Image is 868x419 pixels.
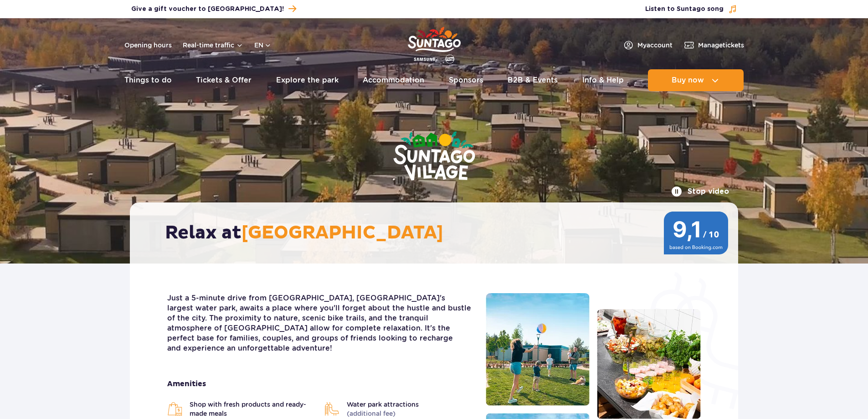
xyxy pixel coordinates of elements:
a: Give a gift voucher to [GEOGRAPHIC_DATA]! [131,3,296,15]
span: Buy now [672,76,704,84]
a: Myaccount [623,40,673,51]
a: Things to do [124,69,172,91]
a: Opening hours [124,41,172,50]
p: Just a 5-minute drive from [GEOGRAPHIC_DATA], [GEOGRAPHIC_DATA]'s largest water park, awaits a pl... [167,293,472,353]
a: Info & Help [582,69,624,91]
button: Buy now [648,69,744,91]
span: Water park attractions [347,400,419,418]
a: Park of Poland [408,23,461,65]
img: Suntago Village [357,96,512,218]
h2: Relax at [165,222,712,244]
span: [GEOGRAPHIC_DATA] [241,222,443,244]
a: Sponsors [449,69,483,91]
strong: Amenities [167,379,472,389]
span: (additional fee) [347,410,395,417]
button: Stop video [671,186,729,197]
span: My account [637,41,673,50]
button: en [254,41,272,50]
img: 9,1/10 wg ocen z Booking.com [663,212,729,254]
button: Listen to Suntago song [645,5,737,14]
span: Listen to Suntago song [645,5,724,14]
a: Explore the park [276,69,339,91]
a: Tickets & Offer [196,69,252,91]
span: Shop with fresh products and ready-made meals [190,400,315,418]
button: Real-time traffic [183,41,243,49]
a: Accommodation [363,69,424,91]
a: Managetickets [683,40,744,51]
span: Manage tickets [698,41,744,50]
span: Give a gift voucher to [GEOGRAPHIC_DATA]! [131,5,284,14]
a: B2B & Events [508,69,558,91]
